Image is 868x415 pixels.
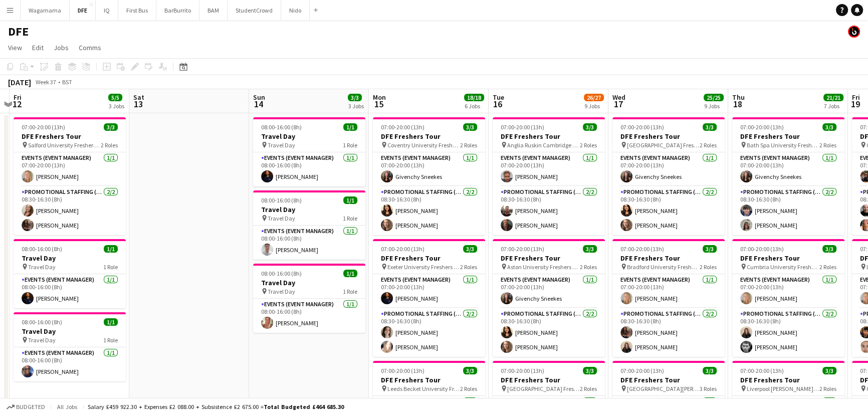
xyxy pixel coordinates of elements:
[8,77,31,87] div: [DATE]
[199,1,228,20] button: BAM
[8,24,29,39] h1: DFE
[55,403,79,410] span: All jobs
[8,43,22,52] span: View
[32,43,44,52] span: Edit
[228,1,281,20] button: StudentCrowd
[118,1,156,20] button: First Bus
[96,1,118,20] button: IQ
[848,26,860,38] app-user-avatar: Tim Bodenham
[50,41,73,54] a: Jobs
[88,403,344,410] div: Salary £459 922.30 + Expenses £2 088.00 + Subsistence £2 675.00 =
[79,43,101,52] span: Comms
[33,78,58,86] span: Week 37
[70,1,96,20] button: DFE
[54,43,69,52] span: Jobs
[264,403,344,410] span: Total Budgeted £464 685.30
[28,41,48,54] a: Edit
[5,401,47,412] button: Budgeted
[4,41,26,54] a: View
[281,1,310,20] button: Nido
[156,1,199,20] button: BarBurrito
[62,78,72,86] div: BST
[16,403,45,410] span: Budgeted
[21,1,70,20] button: Wagamama
[75,41,105,54] a: Comms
